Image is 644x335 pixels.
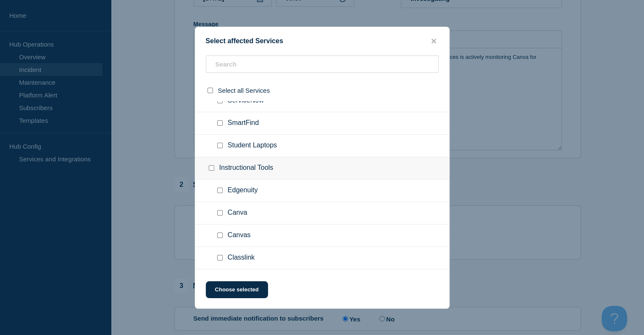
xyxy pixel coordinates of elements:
span: Edgenuity [228,186,258,195]
button: Choose selected [206,281,268,298]
span: Canvas [228,231,251,240]
input: SmartFind checkbox [217,120,223,126]
span: SmartFind [228,119,259,127]
div: Instructional Tools [195,157,449,180]
span: Select all Services [218,87,270,94]
input: Edgenuity checkbox [217,188,223,193]
input: Canvas checkbox [217,233,223,238]
input: Instructional Tools checkbox [209,165,214,171]
input: Search [206,55,439,73]
div: Select affected Services [195,37,449,45]
button: close button [429,37,439,45]
span: Student Laptops [228,141,277,150]
input: Student Laptops checkbox [217,143,223,148]
input: Classlink checkbox [217,255,223,260]
span: Classlink [228,254,255,262]
span: Canva [228,209,247,217]
input: Canva checkbox [217,210,223,216]
input: select all checkbox [207,88,213,93]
